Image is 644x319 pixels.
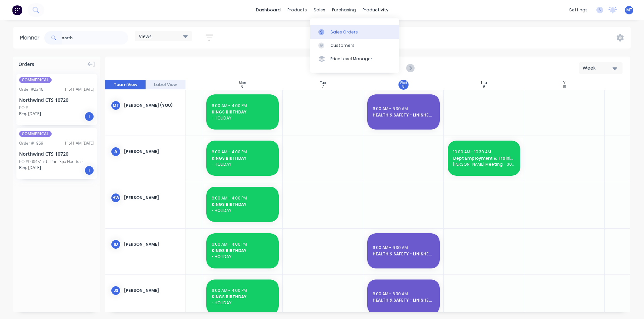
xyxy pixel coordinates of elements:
[124,241,180,247] div: [PERSON_NAME]
[212,288,247,293] span: 6:00 AM - 4:00 PM
[111,100,121,110] div: mt
[253,5,284,15] a: dashboard
[453,149,491,155] span: 10:00 AM - 10:30 AM
[212,155,273,161] span: KINGS BIRTHDAY
[212,115,273,121] span: - HOLIDAY
[19,131,52,137] span: COMMERICAL
[84,165,94,175] div: I
[19,159,85,165] div: PO #00045170 - Pool Spa Handrails
[124,288,180,294] div: [PERSON_NAME]
[212,161,273,167] span: - HOLIDAY
[19,86,43,92] div: Order # 2246
[322,85,324,88] div: 7
[330,29,358,35] div: Sales Orders
[373,291,408,297] span: 6:00 AM - 6:30 AM
[373,106,408,111] span: 6:00 AM - 6:30 AM
[124,195,180,201] div: [PERSON_NAME]
[212,241,247,247] span: 6:00 AM - 4:00 PM
[453,155,515,161] span: Dept Employment & Training - [PERSON_NAME] - 0436 812 644
[400,81,407,85] div: Wed
[19,77,52,83] span: COMMERICAL
[329,5,359,15] div: purchasing
[373,251,434,257] span: HEALTH & SAFETY - LINISHER INDUCTION
[579,62,623,74] button: Week
[19,150,94,157] div: Northwind CTS 10720
[84,111,94,122] div: I
[12,5,22,15] img: Factory
[18,61,34,68] span: Orders
[64,86,94,92] div: 11:41 AM [DATE]
[20,34,43,42] div: Planner
[19,105,28,111] div: PO #
[19,96,94,103] div: Northwind CTS 10720
[373,297,434,303] span: HEALTH & SAFETY - LINISHER INDUCTION
[124,149,180,155] div: [PERSON_NAME]
[212,202,273,208] span: KINGS BIRTHDAY
[111,239,121,249] div: ID
[359,5,392,15] div: productivity
[111,286,121,296] div: JS
[563,85,566,88] div: 10
[111,193,121,203] div: HW
[284,5,310,15] div: products
[310,5,329,15] div: sales
[212,149,247,155] span: 6:00 AM - 4:00 PM
[19,165,41,171] span: Req. [DATE]
[562,81,567,85] div: Fri
[566,5,591,15] div: settings
[105,80,146,90] button: Team View
[626,7,632,13] span: MT
[483,85,485,88] div: 9
[310,52,399,66] a: Price Level Manager
[330,56,372,62] div: Price Level Manager
[310,39,399,52] a: Customers
[139,33,152,40] span: Views
[212,103,247,108] span: 6:00 AM - 4:00 PM
[212,300,273,306] span: - HOLIDAY
[330,43,355,49] div: Customers
[583,65,613,72] div: Week
[124,102,180,108] div: [PERSON_NAME] (You)
[402,85,404,88] div: 8
[373,112,434,118] span: HEALTH & SAFETY - LINISHER INDUCTION
[453,161,515,167] span: [PERSON_NAME] Meeting - 30 mins
[212,208,273,214] span: - HOLIDAY
[212,248,273,254] span: KINGS BIRTHDAY
[320,81,326,85] div: Tue
[212,254,273,260] span: - HOLIDAY
[373,245,408,250] span: 6:00 AM - 6:30 AM
[64,140,94,146] div: 11:41 AM [DATE]
[111,147,121,157] div: A
[212,294,273,300] span: KINGS BIRTHDAY
[19,111,41,117] span: Req. [DATE]
[146,80,186,90] button: Label View
[212,195,247,201] span: 6:00 AM - 4:00 PM
[239,81,246,85] div: Mon
[481,81,487,85] div: Thu
[19,140,43,146] div: Order # 1969
[310,25,399,38] a: Sales Orders
[212,109,273,115] span: KINGS BIRTHDAY
[62,31,128,45] input: Search for orders...
[241,85,244,88] div: 6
